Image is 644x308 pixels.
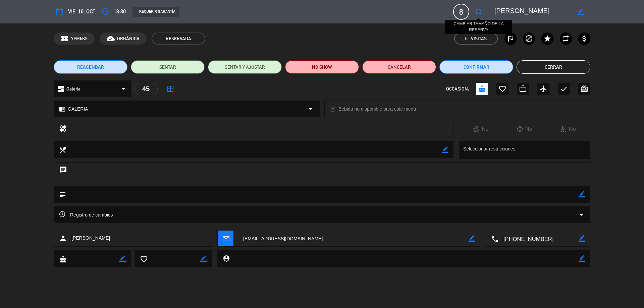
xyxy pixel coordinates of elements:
i: favorite_border [498,85,506,93]
i: attach_money [580,35,588,43]
i: border_color [579,235,585,242]
span: Registro de cambios [59,211,113,219]
i: arrow_drop_down [577,211,585,219]
div: No [546,125,590,133]
span: YFMbK9 [71,35,88,43]
i: border_color [578,9,584,15]
span: Galeria [66,85,80,93]
i: person_pin [222,255,230,262]
i: local_phone [491,235,498,242]
span: vie. 10, oct. [68,7,96,16]
i: fullscreen [475,8,483,16]
button: Cerrar [517,60,590,74]
em: Visitas [471,35,487,43]
i: subject [59,191,66,198]
span: 0 [465,35,468,43]
i: mail_outline [222,235,229,242]
span: OCCASION: [446,85,469,93]
span: [PERSON_NAME] [71,234,110,242]
i: person [59,234,67,242]
i: access_time [101,8,109,16]
span: REAGENDAR [77,64,104,71]
button: access_time [99,6,111,18]
button: SENTAR [131,60,205,74]
span: confirmation_number [61,35,69,43]
i: cake [478,85,486,93]
span: Bebida no disponible para este menú [338,105,416,113]
i: work_outline [519,85,527,93]
div: 45 [134,83,158,95]
i: card_giftcard [580,85,588,93]
i: chat [59,166,67,175]
div: No [503,125,546,133]
i: border_color [579,191,585,197]
i: outlined_flag [506,35,515,43]
i: chrome_reader_mode [59,106,65,112]
button: fullscreen [473,6,485,18]
i: border_color [469,235,475,242]
i: arrow_drop_down [119,85,127,93]
i: star [543,35,551,43]
i: border_color [119,255,126,262]
i: border_all [166,85,174,93]
i: block [525,35,533,43]
button: REAGENDAR [54,60,127,74]
button: calendar_today [54,6,66,18]
span: ORGÁNICA [117,35,140,43]
i: local_bar [330,106,336,112]
i: cake [59,255,66,262]
i: dashboard [57,85,65,93]
i: border_color [442,146,448,153]
span: 8 [453,4,469,20]
div: No [459,125,503,133]
button: SENTAR Y AJUSTAR [208,60,282,74]
button: Cancelar [362,60,436,74]
button: Confirmar [439,60,513,74]
i: local_dining [59,146,66,153]
i: airplanemode_active [539,85,547,93]
i: check [560,85,568,93]
div: CAMBIAR TAMAÑO DE LA RESERVA [445,20,512,35]
i: repeat [562,35,570,43]
i: border_color [200,255,207,262]
i: cloud_done [107,35,115,43]
span: GALERIA [68,105,88,113]
i: favorite_border [140,255,147,262]
div: REQUERIR GARANTÍA [132,7,179,17]
button: NO SHOW [285,60,359,74]
i: arrow_drop_down [306,105,314,113]
i: healing [59,124,67,134]
span: 13:30 [114,7,126,16]
i: calendar_today [56,8,64,16]
span: RESERVADA [152,33,205,45]
i: border_color [579,255,585,262]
